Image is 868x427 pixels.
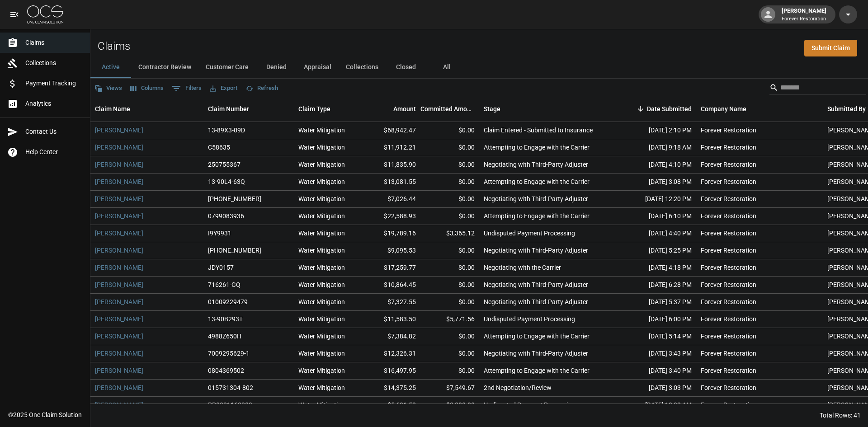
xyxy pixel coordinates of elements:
a: [PERSON_NAME] [95,126,143,135]
div: 716261-GQ [208,280,241,289]
div: Submitted By [827,96,866,122]
div: $0.00 [420,242,479,259]
div: $5,601.52 [362,397,420,414]
div: Water Mitigation [298,280,345,289]
div: Committed Amount [420,96,479,122]
div: Claim Number [203,96,294,122]
button: Sort [634,103,647,115]
button: Appraisal [297,56,339,78]
div: [DATE] 5:25 PM [615,242,696,259]
div: Attempting to Engage with the Carrier [484,143,590,152]
div: Water Mitigation [298,314,345,324]
div: Water Mitigation [298,211,345,221]
div: $3,800.00 [420,397,479,414]
div: Water Mitigation [298,400,345,409]
div: Negotiating with Third-Party Adjuster [484,349,588,358]
div: Forever Restoration [701,349,756,358]
div: Attempting to Engage with the Carrier [484,366,590,375]
a: [PERSON_NAME] [95,332,143,341]
div: 0804369502 [208,366,244,375]
button: Views [92,81,124,95]
div: 4988Z650H [208,332,241,341]
div: © 2025 One Claim Solution [8,410,82,419]
button: Refresh [243,81,280,95]
a: [PERSON_NAME] [95,229,143,238]
h2: Claims [98,40,130,53]
div: Company Name [701,96,746,122]
div: $9,095.53 [362,242,420,259]
div: $0.00 [420,174,479,191]
div: Date Submitted [615,96,696,122]
a: [PERSON_NAME] [95,160,143,169]
button: Active [90,56,131,78]
div: Water Mitigation [298,246,345,255]
div: Stage [479,96,615,122]
div: Negotiating with the Carrier [484,263,561,272]
div: $0.00 [420,259,479,277]
div: [DATE] 9:18 AM [615,139,696,156]
div: 250755367 [208,160,241,169]
div: Forever Restoration [701,263,756,272]
div: [DATE] 3:43 PM [615,345,696,362]
div: [PERSON_NAME] [778,6,830,23]
div: [DATE] 5:14 PM [615,328,696,345]
div: Water Mitigation [298,332,345,341]
button: Denied [256,56,297,78]
div: Water Mitigation [298,366,345,375]
div: $12,326.31 [362,345,420,362]
div: 2nd Negotiation/Review [484,383,552,392]
div: Undisputed Payment Processing [484,400,575,409]
span: Payment Tracking [25,79,83,88]
button: Contractor Review [131,56,198,78]
div: $14,375.25 [362,380,420,397]
div: 7009295629-1 [208,349,250,358]
div: 01009229479 [208,297,248,306]
div: Forever Restoration [701,194,756,203]
div: Negotiating with Third-Party Adjuster [484,280,588,289]
a: [PERSON_NAME] [95,314,143,324]
div: I9Y9931 [208,229,231,238]
div: Negotiating with Third-Party Adjuster [484,246,588,255]
a: [PERSON_NAME] [95,400,143,409]
a: [PERSON_NAME] [95,297,143,306]
div: $5,771.56 [420,311,479,328]
div: $0.00 [420,122,479,139]
div: Claim Type [298,96,330,122]
div: Forever Restoration [701,160,756,169]
div: Undisputed Payment Processing [484,314,575,324]
a: [PERSON_NAME] [95,349,143,358]
div: Forever Restoration [701,126,756,135]
div: $0.00 [420,362,479,380]
div: Attempting to Engage with the Carrier [484,211,590,221]
div: Forever Restoration [701,366,756,375]
div: Forever Restoration [701,143,756,152]
div: dynamic tabs [90,56,868,78]
span: Help Center [25,147,83,157]
div: Total Rows: 41 [820,411,861,420]
div: Forever Restoration [701,211,756,221]
div: Water Mitigation [298,177,345,186]
div: $0.00 [420,328,479,345]
div: $11,835.90 [362,156,420,174]
div: $13,081.55 [362,174,420,191]
div: $17,259.77 [362,259,420,277]
div: Committed Amount [420,96,475,122]
div: Company Name [696,96,823,122]
div: Negotiating with Third-Party Adjuster [484,297,588,306]
div: Negotiating with Third-Party Adjuster [484,194,588,203]
div: $7,384.82 [362,328,420,345]
a: [PERSON_NAME] [95,263,143,272]
div: $0.00 [420,345,479,362]
div: [DATE] 6:28 PM [615,277,696,294]
div: Water Mitigation [298,126,345,135]
div: Search [769,80,866,97]
div: $10,864.45 [362,277,420,294]
img: ocs-logo-white-transparent.png [27,5,63,23]
a: [PERSON_NAME] [95,246,143,255]
button: Closed [386,56,426,78]
div: Forever Restoration [701,332,756,341]
div: 0799083936 [208,211,244,221]
div: Forever Restoration [701,177,756,186]
div: Water Mitigation [298,263,345,272]
div: [DATE] 3:08 PM [615,174,696,191]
